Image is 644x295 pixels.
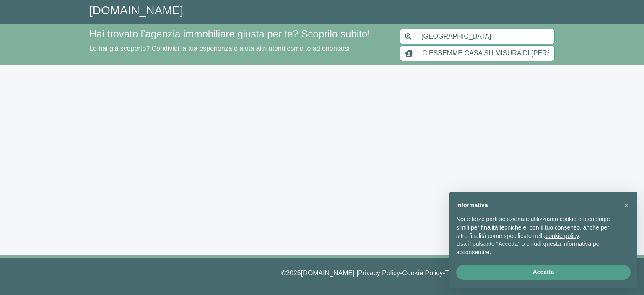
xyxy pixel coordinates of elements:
input: Inserisci area di ricerca (Comune o Provincia) [416,29,555,44]
span: × [624,201,629,210]
h4: Hai trovato l’agenzia immobiliare giusta per te? Scoprilo subito! [89,28,390,40]
p: Noi e terze parti selezionate utilizziamo cookie o tecnologie simili per finalità tecniche e, con... [456,215,617,240]
a: Cookie Policy [402,269,443,277]
a: Privacy Policy [358,269,400,277]
a: cookie policy - il link si apre in una nuova scheda [545,232,579,239]
button: Chiudi questa informativa [620,198,633,212]
button: Accetta [456,265,631,280]
p: Lo hai già scoperto? Condividi la tua esperienza e aiuta altri utenti come te ad orientarsi [89,44,390,54]
input: Inserisci nome agenzia immobiliare [417,45,555,61]
a: [DOMAIN_NAME] [89,4,183,17]
p: © 2025 [DOMAIN_NAME] | - - | [89,268,555,278]
p: Usa il pulsante “Accetta” o chiudi questa informativa per acconsentire. [456,240,617,256]
h2: Informativa [456,202,617,209]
